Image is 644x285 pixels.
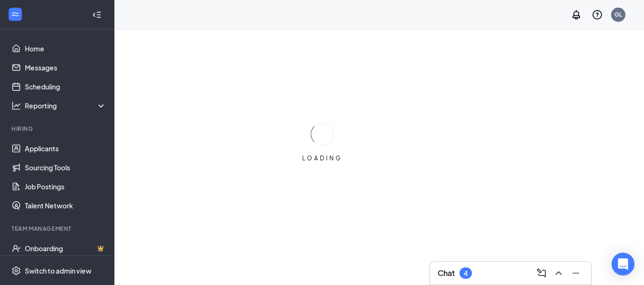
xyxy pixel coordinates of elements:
[25,177,106,196] a: Job Postings
[464,269,468,277] div: 4
[11,225,104,233] div: Team Management
[25,139,106,158] a: Applicants
[534,265,549,281] button: ComposeMessage
[592,9,603,20] svg: QuestionInfo
[553,267,564,279] svg: ChevronUp
[568,265,583,281] button: Minimize
[298,154,346,162] div: LOADING
[570,267,582,279] svg: Minimize
[25,266,92,275] div: Switch to admin view
[25,158,106,177] a: Sourcing Tools
[25,77,106,96] a: Scheduling
[438,268,455,278] h3: Chat
[25,58,106,77] a: Messages
[11,266,21,275] svg: Settings
[25,196,106,215] a: Talent Network
[571,9,582,20] svg: Notifications
[25,239,106,258] a: OnboardingCrown
[536,267,547,279] svg: ComposeMessage
[614,10,622,19] div: GL
[10,10,20,19] svg: WorkstreamLogo
[92,10,102,20] svg: Collapse
[612,253,634,275] div: Open Intercom Messenger
[551,265,566,281] button: ChevronUp
[11,125,104,133] div: Hiring
[25,101,107,110] div: Reporting
[25,39,106,58] a: Home
[11,101,21,110] svg: Analysis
